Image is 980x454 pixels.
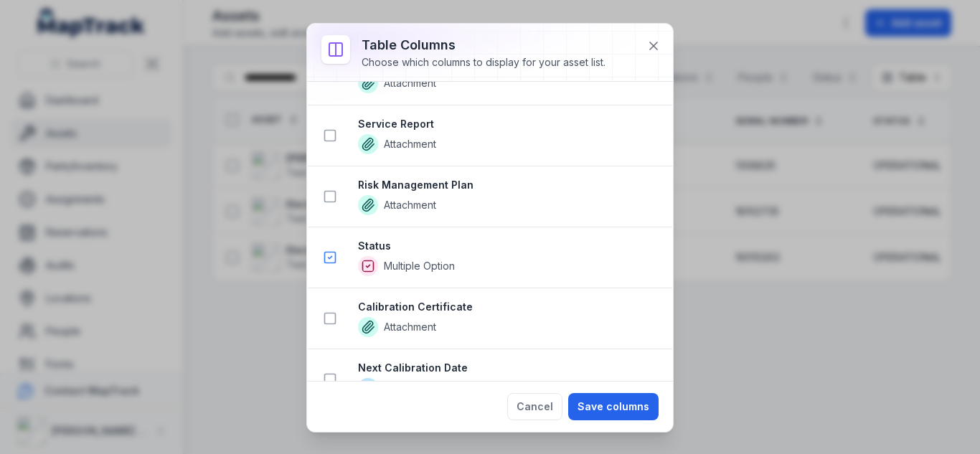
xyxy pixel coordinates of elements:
strong: Service Report [358,117,661,131]
span: Attachment [384,137,436,151]
strong: Status [358,239,661,253]
span: Attachment [384,76,436,90]
strong: Risk Management Plan [358,178,661,192]
button: Save columns [568,393,659,420]
strong: Next Calibration Date [358,361,661,375]
span: Multiple Option [384,259,455,273]
h3: Table columns [362,35,606,55]
button: Cancel [507,393,562,420]
span: Attachment [384,320,436,334]
span: Attachment [384,198,436,212]
strong: Calibration Certificate [358,300,661,314]
div: Choose which columns to display for your asset list. [362,55,606,70]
